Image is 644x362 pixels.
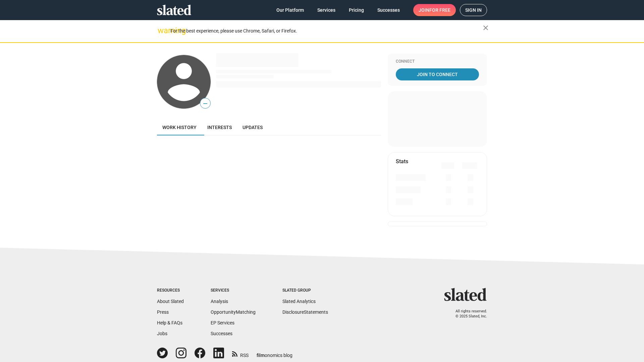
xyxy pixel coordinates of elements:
a: Help & FAQs [157,320,182,325]
a: Services [312,4,341,16]
a: Our Platform [271,4,309,16]
a: Press [157,309,169,315]
a: filmonomics blog [257,347,292,359]
div: Connect [396,59,479,64]
span: Join To Connect [397,68,478,80]
a: About Slated [157,299,184,304]
a: Interests [202,119,237,135]
span: film [257,353,265,358]
a: RSS [232,348,249,359]
span: Pricing [349,4,364,16]
span: for free [429,4,450,16]
span: Join [419,4,450,16]
a: Join To Connect [396,68,479,80]
span: Work history [162,125,197,130]
mat-icon: close [482,24,490,32]
span: Our Platform [276,4,304,16]
mat-icon: warning [158,26,166,35]
a: EP Services [211,320,234,325]
a: Sign in [460,4,487,16]
div: Resources [157,288,184,293]
a: Work history [157,119,202,135]
a: Joinfor free [413,4,456,16]
span: — [200,99,210,108]
a: Analysis [211,299,228,304]
span: Services [317,4,335,16]
span: Successes [377,4,400,16]
div: Slated Group [282,288,328,293]
a: DisclosureStatements [282,309,328,315]
span: Updates [243,125,263,130]
a: Pricing [343,4,369,16]
a: Successes [211,331,232,336]
div: For the best experience, please use Chrome, Safari, or Firefox. [170,26,483,36]
a: Updates [237,119,268,135]
a: Jobs [157,331,167,336]
a: OpportunityMatching [211,309,256,315]
span: Sign in [465,4,482,16]
div: Services [211,288,256,293]
a: Successes [372,4,405,16]
mat-card-title: Stats [396,158,408,165]
span: Interests [207,125,232,130]
a: Slated Analytics [282,299,316,304]
p: All rights reserved. © 2025 Slated, Inc. [448,309,487,319]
